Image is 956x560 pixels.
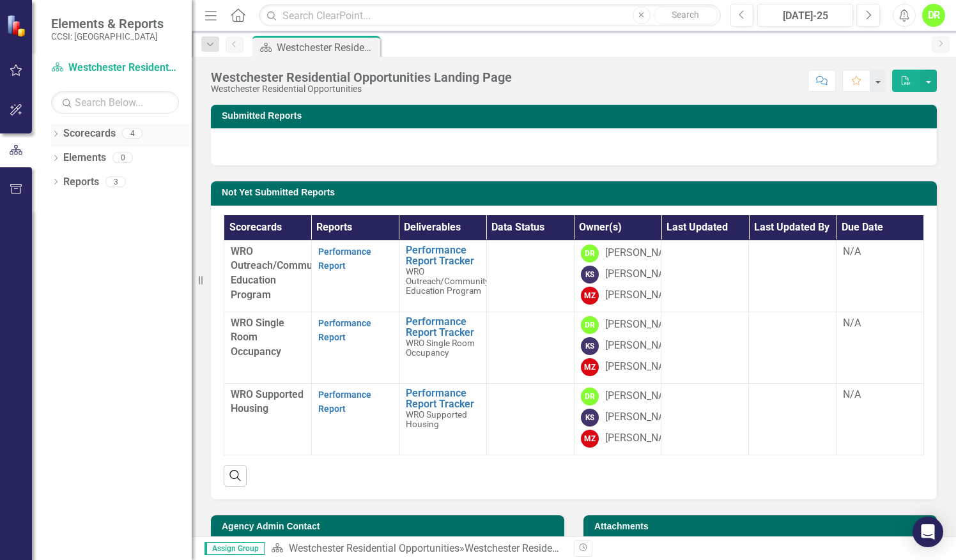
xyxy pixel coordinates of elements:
a: Performance Report Tracker [406,245,489,267]
div: [PERSON_NAME] [605,389,682,404]
div: MZ [581,358,599,376]
a: Performance Report [318,390,371,414]
div: [PERSON_NAME] [605,317,682,332]
div: MZ [581,287,599,305]
button: Search [654,6,718,24]
div: [PERSON_NAME] [605,359,682,374]
a: Westchester Residential Opportunities [51,61,179,75]
div: [PERSON_NAME] [605,338,682,353]
div: DR [581,388,599,405]
div: DR [581,245,599,262]
div: KS [581,409,599,427]
span: WRO Single Room Occupancy [231,317,284,358]
div: Westchester Residential Opportunities Landing Page [465,542,700,554]
h3: Submitted Reports [222,111,930,121]
span: Elements & Reports [51,16,164,31]
a: Performance Report Tracker [406,316,480,338]
div: [DATE]-25 [762,8,849,24]
div: [PERSON_NAME] [605,267,682,282]
div: MZ [581,430,599,448]
div: [PERSON_NAME] [605,246,682,261]
div: 3 [105,176,126,187]
div: [PERSON_NAME] [605,410,682,425]
div: N/A [843,245,917,259]
img: ClearPoint Strategy [6,15,29,37]
input: Search ClearPoint... [259,4,720,27]
small: CCSI: [GEOGRAPHIC_DATA] [51,31,164,42]
span: WRO Supported Housing [231,388,304,415]
td: Double-Click to Edit [486,383,574,455]
div: Westchester Residential Opportunities Landing Page [211,70,512,84]
div: [PERSON_NAME] [605,288,682,303]
span: WRO Outreach/Community Education Program [231,245,329,301]
div: Westchester Residential Opportunities [211,84,512,94]
div: KS [581,266,599,284]
div: 0 [112,153,133,163]
a: Reports [63,175,99,190]
span: WRO Supported Housing [406,409,467,429]
h3: Attachments [594,522,930,531]
input: Search Below... [51,91,179,114]
h3: Agency Admin Contact [222,522,558,531]
div: Westchester Residential Opportunities Landing Page [277,40,377,56]
div: DR [581,316,599,334]
span: Search [672,10,699,20]
td: Double-Click to Edit [486,240,574,312]
div: N/A [843,316,917,331]
div: KS [581,337,599,355]
td: Double-Click to Edit Right Click for Context Menu [399,312,486,383]
button: DR [922,4,945,27]
div: Open Intercom Messenger [913,517,943,547]
a: Performance Report Tracker [406,388,480,410]
div: » [271,541,564,556]
td: Double-Click to Edit Right Click for Context Menu [399,240,486,312]
td: Double-Click to Edit [486,312,574,383]
div: [PERSON_NAME] [605,431,682,446]
div: N/A [843,388,917,402]
div: 4 [122,128,143,139]
button: [DATE]-25 [757,4,853,27]
span: WRO Single Room Occupancy [406,338,475,358]
a: Elements [63,151,106,165]
span: WRO Outreach/Community Education Program [406,266,489,296]
span: Assign Group [204,542,265,555]
h3: Not Yet Submitted Reports [222,188,930,197]
a: Performance Report [318,246,371,271]
a: Scorecards [63,126,116,141]
a: Westchester Residential Opportunities [289,542,459,554]
td: Double-Click to Edit Right Click for Context Menu [399,383,486,455]
a: Performance Report [318,318,371,343]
